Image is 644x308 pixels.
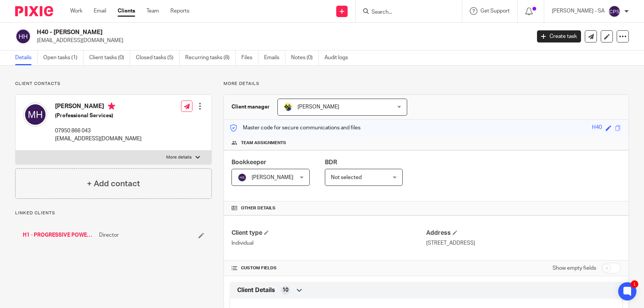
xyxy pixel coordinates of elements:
[23,102,47,127] img: svg%3E
[55,127,142,135] p: 07950 866 043
[55,135,142,143] p: [EMAIL_ADDRESS][DOMAIN_NAME]
[231,103,270,111] h3: Client manager
[237,286,275,294] span: Client Details
[324,50,354,65] a: Audit logs
[170,7,189,15] a: Reports
[264,50,285,65] a: Emails
[87,178,140,190] h4: + Add contact
[231,239,426,247] p: Individual
[108,102,115,110] i: Primary
[592,124,602,132] div: H40
[166,154,192,160] p: More details
[15,6,53,16] img: Pixie
[252,175,293,180] span: [PERSON_NAME]
[118,7,135,15] a: Clients
[231,229,426,237] h4: Client type
[15,210,212,216] p: Linked clients
[426,229,621,237] h4: Address
[185,50,236,65] a: Recurring tasks (8)
[238,173,247,182] img: svg%3E
[231,265,426,271] h4: CUSTOM FIELDS
[70,7,82,15] a: Work
[146,7,159,15] a: Team
[298,104,339,110] span: [PERSON_NAME]
[37,37,526,44] p: [EMAIL_ADDRESS][DOMAIN_NAME]
[371,9,439,16] input: Search
[553,264,596,272] label: Show empty fields
[283,102,293,112] img: Bobo-Starbridge%201.jpg
[426,239,621,247] p: [STREET_ADDRESS]
[43,50,83,65] a: Open tasks (1)
[23,231,95,239] a: H1 - PROGRESSIVE POWER SOLUTIONS LTD
[99,231,119,239] span: Director
[325,159,337,165] span: BDR
[15,50,38,65] a: Details
[331,175,362,180] span: Not selected
[231,159,266,165] span: Bookkeeper
[37,28,428,36] h2: H40 - [PERSON_NAME]
[94,7,106,15] a: Email
[552,7,605,15] p: [PERSON_NAME] - SA
[55,112,142,119] h5: (Professional Services)
[291,50,319,65] a: Notes (0)
[136,50,180,65] a: Closed tasks (5)
[282,286,288,294] span: 10
[89,50,130,65] a: Client tasks (0)
[55,102,142,112] h4: [PERSON_NAME]
[631,280,638,288] div: 1
[608,5,620,17] img: svg%3E
[537,30,581,42] a: Create task
[241,140,286,146] span: Team assignments
[480,8,510,14] span: Get Support
[15,28,31,44] img: svg%3E
[241,205,276,211] span: Other details
[15,81,212,87] p: Client contacts
[230,124,361,132] p: Master code for secure communications and files
[241,50,258,65] a: Files
[224,81,629,87] p: More details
